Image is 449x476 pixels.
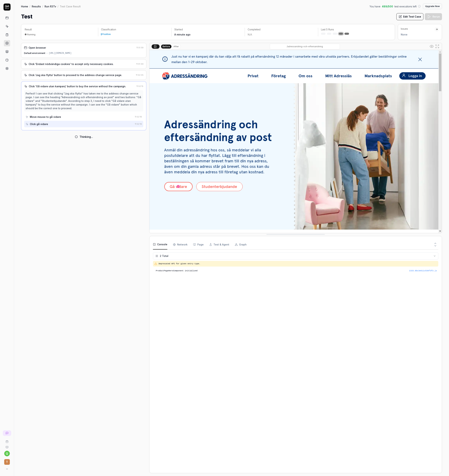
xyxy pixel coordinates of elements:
p: Result [25,28,95,31]
span: 489 / 500 [382,5,393,8]
button: Network [173,240,187,250]
div: Move mouse to gå vidare [30,115,61,119]
pre: ProductPageHeroComponent initialized [156,269,437,272]
div: / [58,5,58,8]
button: Move mouse to gå vidare11:52:16 [24,114,143,120]
a: Documentation [1,443,12,449]
div: Click 'Endast nödvändiga cookies' to accept only necessary cookies. [29,62,114,66]
button: Show all interative elements [429,44,434,49]
div: Default environment [24,52,45,55]
time: 11:52:16 [135,116,142,118]
button: T [1,456,12,465]
div: None [401,33,434,36]
div: Issues [401,27,434,31]
time: 11:52:05 [136,74,143,76]
button: Rerun [425,13,442,20]
div: Click 'Jag ska flytta' button to proceed to the address change service page. [29,73,122,77]
div: / [29,5,30,8]
div: Running [27,33,35,36]
span: test executions left [394,5,417,8]
div: Test Case Result [60,5,81,8]
a: Book a call with us [1,437,12,443]
span: You have [370,5,380,8]
time: 11:51:49 [136,63,143,65]
p: Last 5 Runs [321,28,388,31]
button: Page [193,240,204,250]
div: Thinking... [79,135,93,139]
time: 11:52:16 [135,123,142,125]
time: 11:52:15 [136,85,143,87]
button: Before [161,44,172,48]
button: Upgrade Now [423,4,442,9]
p: Started [174,28,242,31]
div: Open browser [29,46,46,50]
button: Console [153,240,167,250]
a: Home [21,5,28,8]
span: T [4,459,10,465]
button: q [4,451,10,456]
h1: Test [21,13,32,21]
pre: Deprecated API for given entry type. [159,262,437,265]
p: Completed [248,28,315,31]
button: Edit Test Case [396,13,423,20]
div: [URL][DOMAIN_NAME] [49,52,72,55]
button: Graph [235,240,247,250]
div: Perfect! I can see that clicking "Jag ska flytta" has taken me to the address change service page... [26,92,142,110]
div: / [42,5,43,8]
p: Classification [101,28,169,31]
img: Screenshot [149,50,442,233]
button: Open in full screen [434,44,440,49]
time: 11:51:39 [136,46,143,49]
span: N/A [248,33,252,36]
div: Positive [102,33,111,35]
a: Run R3Tv [45,5,56,8]
button: Click gå vidare11:52:16 [24,121,143,127]
time: A minute ago [174,33,190,36]
a: New conversation [3,430,11,436]
div: Click 'Gå vidare utan kampanj' button to buy the service without the campaign. [29,84,126,88]
button: Test & Agent [209,240,229,250]
button: 2153.8bc3e611c536f3f3.js [409,269,437,272]
div: Click gå vidare [30,122,48,126]
a: Results [32,5,41,8]
button: After [172,45,180,48]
